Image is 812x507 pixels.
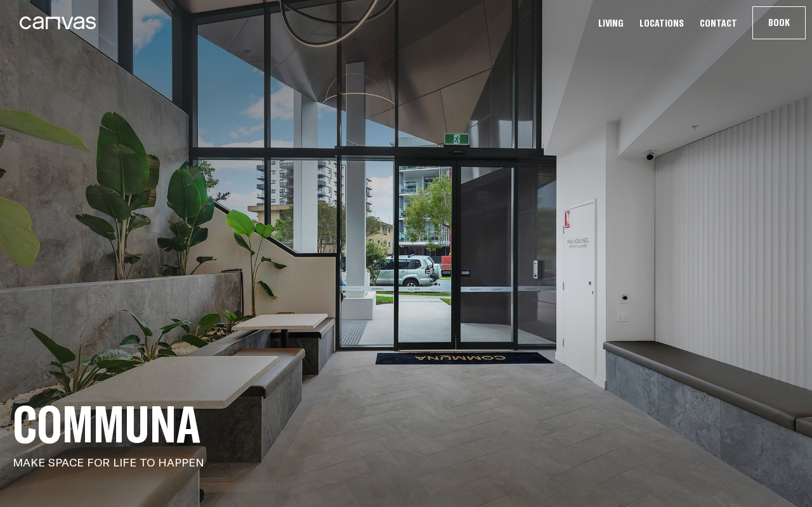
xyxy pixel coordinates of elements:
[753,7,805,39] button: Book
[594,16,627,30] a: Living
[13,455,799,470] p: MAKE SPACE FOR LIFE TO HAPPEN
[636,16,688,30] a: Locations
[13,402,799,446] h1: Communa
[696,16,741,30] a: Contact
